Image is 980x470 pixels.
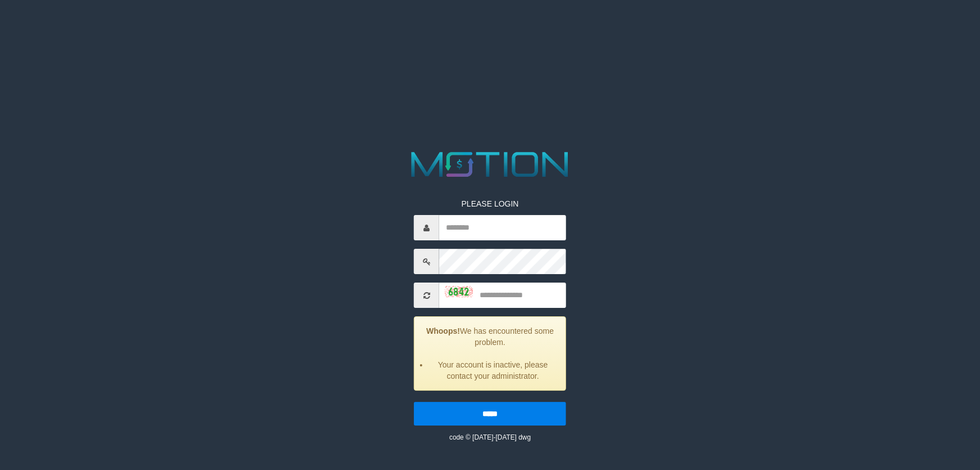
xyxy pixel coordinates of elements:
[404,147,576,181] img: MOTION_logo.png
[414,316,566,391] div: We has encountered some problem.
[426,326,460,335] strong: Whoops!
[449,433,531,441] small: code © [DATE]-[DATE] dwg
[429,359,557,382] li: Your account is inactive, please contact your administrator.
[445,287,473,298] img: captcha
[414,198,566,209] p: PLEASE LOGIN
